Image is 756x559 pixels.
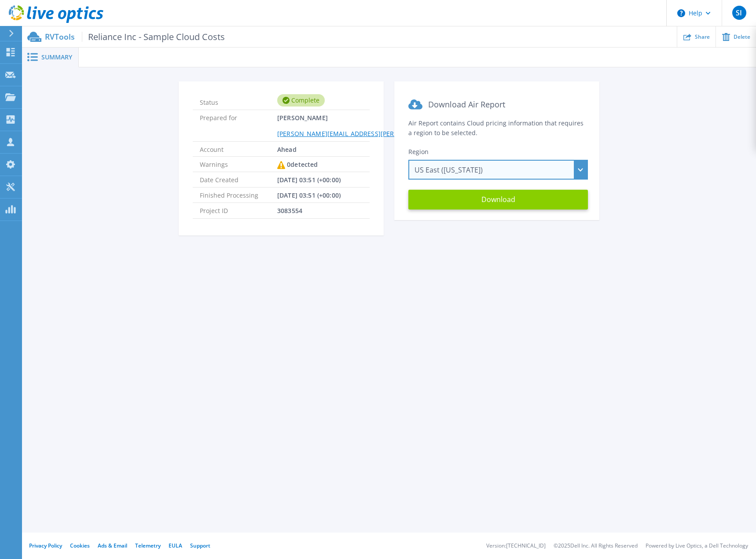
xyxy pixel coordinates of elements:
span: Air Report contains Cloud pricing information that requires a region to be selected. [408,119,584,137]
span: 3083554 [277,203,302,218]
span: [DATE] 03:51 (+00:00) [277,188,341,202]
a: [PERSON_NAME][EMAIL_ADDRESS][PERSON_NAME][DOMAIN_NAME] [277,129,482,138]
span: Status [200,95,277,106]
span: Finished Processing [200,188,277,202]
li: Powered by Live Optics, a Dell Technology [646,543,748,549]
span: Download Air Report [428,99,505,110]
span: Date Created [200,172,277,187]
a: Cookies [70,542,90,549]
a: Ads & Email [98,542,127,549]
span: [DATE] 03:51 (+00:00) [277,172,341,187]
span: SI [736,9,742,16]
span: [PERSON_NAME] [277,110,482,141]
span: Project ID [200,203,277,218]
span: Summary [41,54,72,60]
div: Complete [277,94,325,107]
span: Account [200,142,277,156]
a: Privacy Policy [29,542,62,549]
a: Support [190,542,210,549]
span: Share [695,34,710,40]
span: Reliance Inc - Sample Cloud Costs [82,32,225,42]
span: Region [408,147,429,156]
li: © 2025 Dell Inc. All Rights Reserved [554,543,638,549]
div: US East ([US_STATE]) [408,160,588,180]
span: Ahead [277,142,297,156]
p: RVTools [45,32,225,42]
span: Prepared for [200,110,277,141]
a: Telemetry [135,542,161,549]
li: Version: [TECHNICAL_ID] [486,543,546,549]
button: Download [408,190,588,210]
span: Warnings [200,157,277,172]
div: 0 detected [277,157,318,173]
a: EULA [169,542,182,549]
span: Delete [734,34,750,40]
